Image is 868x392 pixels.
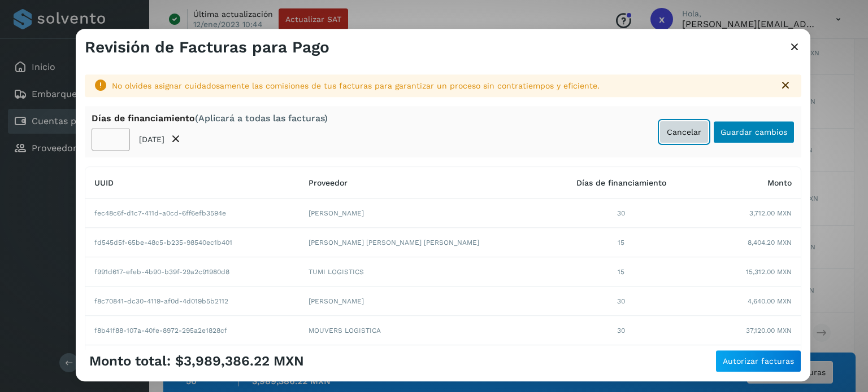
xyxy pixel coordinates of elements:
span: 37,120.00 MXN [746,325,792,336]
td: [PERSON_NAME] [300,199,550,228]
div: No olvides asignar cuidadosamente las comisiones de tus facturas para garantizar un proceso sin c... [112,80,770,92]
span: Monto total: [89,353,171,369]
td: f84b22cf-00cd-40d1-9572-c35fa36808b5 [85,346,300,375]
button: Autorizar facturas [715,350,801,372]
span: $3,989,386.22 MXN [175,353,304,369]
td: 30 [550,316,693,346]
span: Proveedor [309,178,348,187]
td: f991d617-efeb-4b90-b39f-29a2c91980d8 [85,258,300,287]
td: f8b41f88-107a-40fe-8972-295a2e1828cf [85,316,300,346]
span: Monto [767,178,792,187]
span: 4,640.00 MXN [748,296,792,306]
button: Guardar cambios [713,121,795,143]
td: TUMI LOGISTICS [300,258,550,287]
span: Cancelar [667,128,701,136]
td: f8c70841-dc30-4119-af0d-4d019b5b2112 [85,287,300,316]
span: Guardar cambios [721,128,787,136]
span: 8,404.20 MXN [748,237,792,248]
td: fec48c6f-d1c7-411d-a0cd-6ff6efb3594e [85,199,300,228]
button: Cancelar [659,121,709,143]
td: [PERSON_NAME] [PERSON_NAME] [PERSON_NAME] [300,228,550,258]
h3: Revisión de Facturas para Pago [85,38,329,57]
span: 3,712.00 MXN [749,208,792,218]
td: 15 [550,258,693,287]
span: Autorizar facturas [723,357,794,365]
td: SUPPLY CHAIN CAMO [300,346,550,375]
td: fd545d5f-65be-48c5-b235-98540ec1b401 [85,228,300,258]
td: 15 [550,228,693,258]
span: Días de financiamiento [576,178,666,187]
span: UUID [94,178,114,187]
td: [PERSON_NAME] [300,287,550,316]
td: 30 [550,346,693,375]
div: Días de financiamiento [92,113,328,124]
span: 15,312.00 MXN [746,267,792,277]
td: 30 [550,287,693,316]
td: MOUVERS LOGISTICA [300,316,550,346]
span: (Aplicará a todas las facturas) [195,113,328,124]
p: [DATE] [139,135,164,144]
td: 30 [550,199,693,228]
